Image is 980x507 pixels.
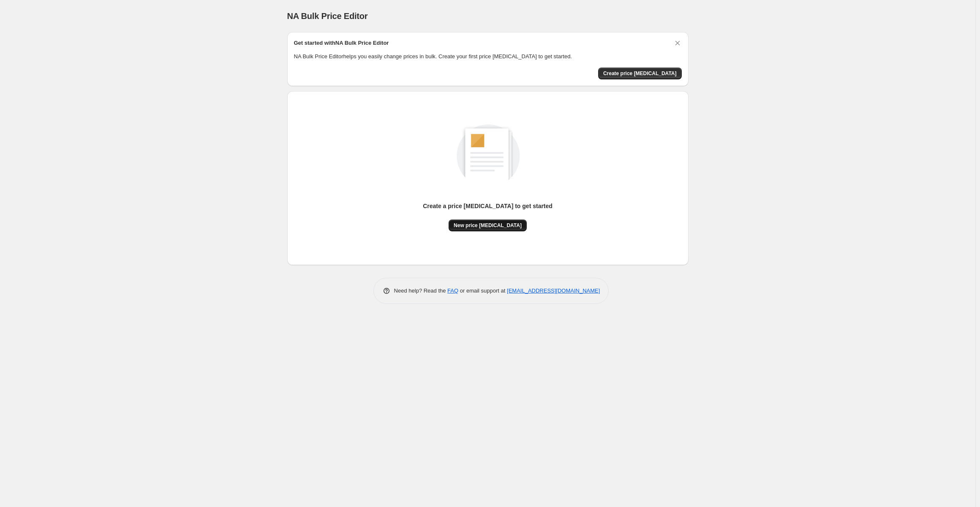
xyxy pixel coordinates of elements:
[673,39,682,47] button: Dismiss card
[287,11,368,21] span: NA Bulk Price Editor
[447,287,458,294] a: FAQ
[598,68,682,79] button: Create price change job
[449,220,527,231] button: New price [MEDICAL_DATA]
[294,52,682,61] p: NA Bulk Price Editor helps you easily change prices in bulk. Create your first price [MEDICAL_DAT...
[458,287,507,294] span: or email support at
[423,202,553,210] p: Create a price [MEDICAL_DATA] to get started
[603,70,677,77] span: Create price [MEDICAL_DATA]
[294,39,389,47] h2: Get started with NA Bulk Price Editor
[454,222,522,229] span: New price [MEDICAL_DATA]
[507,287,600,294] a: [EMAIL_ADDRESS][DOMAIN_NAME]
[394,287,448,294] span: Need help? Read the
